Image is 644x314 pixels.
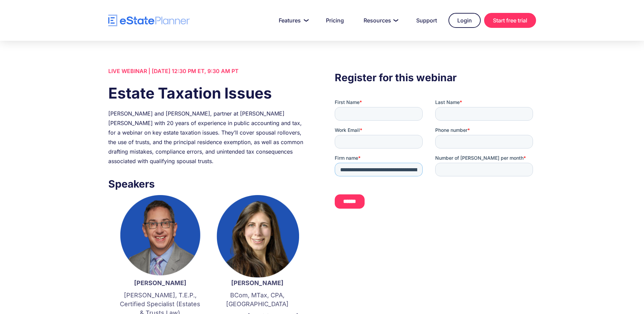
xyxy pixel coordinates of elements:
a: Start free trial [484,13,536,28]
div: [PERSON_NAME] and [PERSON_NAME], partner at [PERSON_NAME] [PERSON_NAME] with 20 years of experien... [108,109,309,166]
strong: [PERSON_NAME] [231,279,283,286]
h3: Speakers [108,176,309,192]
p: BCom, MTax, CPA, [GEOGRAPHIC_DATA] [216,291,299,309]
h3: Register for this webinar [335,70,536,85]
h1: Estate Taxation Issues [108,83,309,104]
strong: [PERSON_NAME] [134,279,186,286]
a: Pricing [318,14,352,27]
div: LIVE WEBINAR | [DATE] 12:30 PM ET, 9:30 AM PT [108,66,309,76]
a: Support [408,14,445,27]
a: Resources [355,14,405,27]
a: Login [448,13,481,28]
a: Features [271,14,314,27]
a: home [108,15,190,27]
iframe: Form 0 [335,99,536,214]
